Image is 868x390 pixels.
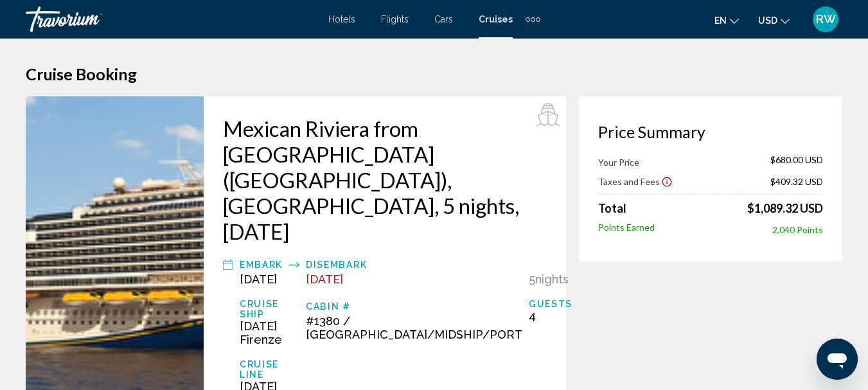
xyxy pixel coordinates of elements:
[479,14,513,24] a: Cruises
[240,359,283,380] div: Cruise Line
[535,272,569,286] span: Nights
[529,299,572,309] div: Guests
[661,175,673,187] button: Show Taxes and Fees disclaimer
[526,9,540,30] button: Extra navigation items
[26,6,315,32] a: Travorium
[529,309,536,323] span: 4
[598,122,823,141] h3: Price Summary
[770,154,823,168] span: $680.00 USD
[26,64,842,84] h1: Cruise Booking
[758,15,777,26] span: USD
[529,272,535,286] span: 5
[598,222,655,236] span: Points Earned
[434,14,453,24] a: Cars
[306,299,522,314] div: Cabin #
[306,314,522,341] span: #1380 / [GEOGRAPHIC_DATA]/MIDSHIP/PORT
[714,15,727,26] span: en
[772,224,823,235] span: 2,040 Points
[747,201,823,215] div: $1,089.32 USD
[598,157,639,168] span: Your Price
[240,257,283,272] div: Embark
[598,176,660,187] span: Taxes and Fees
[598,201,626,215] span: Total
[381,14,409,24] a: Flights
[240,299,283,319] div: Cruise Ship
[758,11,790,30] button: Change currency
[306,257,522,272] div: Disembark
[714,11,739,30] button: Change language
[809,6,842,33] button: User Menu
[328,14,355,24] a: Hotels
[770,176,823,187] span: $409.32 USD
[817,339,858,380] iframe: Button to launch messaging window
[240,272,277,286] span: [DATE]
[306,272,343,286] span: [DATE]
[598,175,673,188] button: Show Taxes and Fees breakdown
[240,319,282,346] span: [DATE] Firenze
[816,13,836,26] span: RW
[223,116,547,244] a: Mexican Riviera from [GEOGRAPHIC_DATA] ([GEOGRAPHIC_DATA]), [GEOGRAPHIC_DATA], 5 nights, [DATE]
